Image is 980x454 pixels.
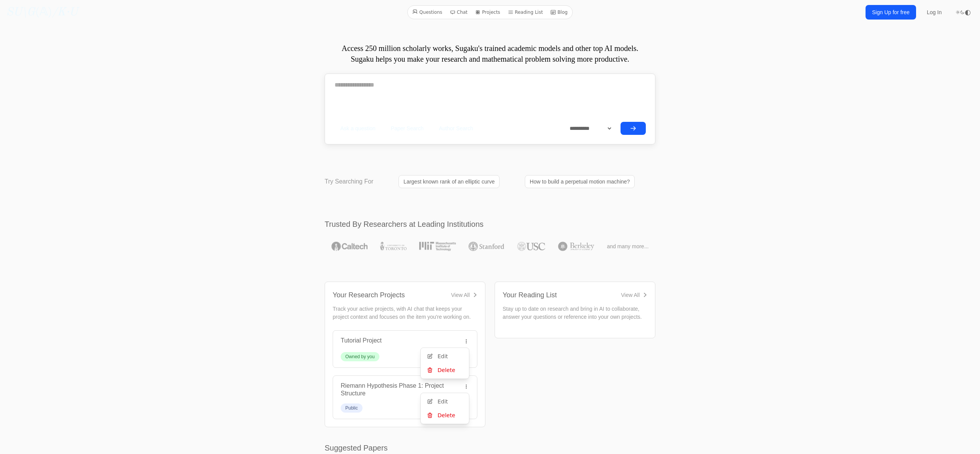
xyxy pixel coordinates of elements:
[6,5,78,19] a: SU\G(𝔸)/K·U
[525,175,635,188] a: How to build a perpetual motion machine?
[621,291,640,299] div: View All
[421,349,469,363] a: Edit
[469,242,504,251] img: Stanford
[621,291,647,299] a: View All
[421,363,469,377] a: Delete
[332,242,367,251] img: Caltech
[52,7,78,18] i: /K·U
[547,7,571,17] a: Blog
[325,443,655,453] h2: Suggested Papers
[341,337,382,344] a: Tutorial Project
[421,395,469,408] a: Edit
[451,291,477,299] a: View All
[558,242,594,251] img: UC Berkeley
[472,7,503,17] a: Projects
[955,5,971,20] button: ◐
[421,408,469,422] a: Delete
[965,9,971,16] span: ◐
[503,305,647,321] p: Stay up to date on research and bring in AI to collaborate, answer your questions or reference in...
[333,305,477,321] p: Track your active projects, with AI chat that keeps your project context and focuses on the item ...
[503,290,557,300] div: Your Reading List
[399,175,500,188] a: Largest known rank of an elliptic curve
[341,382,444,397] a: Riemann Hypothesis Phase 1: Project Structure
[409,7,445,17] a: Questions
[380,242,406,251] img: University of Toronto
[419,242,456,251] img: MIT
[607,243,648,250] span: and many more...
[345,354,375,360] div: Owned by you
[505,7,546,17] a: Reading List
[447,7,470,17] a: Chat
[451,291,470,299] div: View All
[325,177,373,186] p: Try Searching For
[866,5,916,20] a: Sign Up for free
[325,43,655,64] p: Access 250 million scholarly works, Sugaku's trained academic models and other top AI models. Sug...
[6,7,35,18] i: SU\G
[325,219,655,229] h2: Trusted By Researchers at Leading Institutions
[333,290,405,300] div: Your Research Projects
[433,121,479,135] button: Author Search
[922,5,946,19] a: Log In
[517,242,545,251] img: USC
[345,405,358,411] div: Public
[385,121,430,135] button: Paper Search
[334,121,382,135] button: Ask a question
